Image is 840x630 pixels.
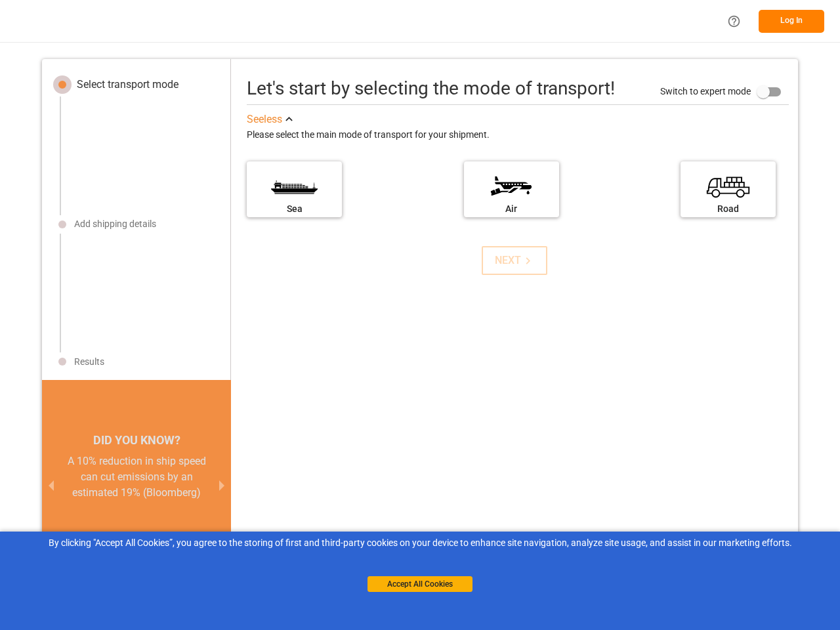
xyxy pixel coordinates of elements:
[471,163,553,202] img: ec_plane.svg
[247,75,615,102] div: Let's start by selecting the mode of transport!
[213,453,231,516] button: next slide / item
[482,246,547,275] button: NEXT
[247,127,789,143] div: Please select the main mode of transport for your shipment.
[759,10,824,33] button: Log In
[77,77,178,93] div: Select transport mode
[495,253,535,268] div: NEXT
[719,7,749,36] button: Help Center
[42,426,231,453] div: DID YOU KNOW?
[687,163,769,202] img: ec_truck.svg
[247,112,282,127] div: See less
[687,202,769,216] div: Road
[660,86,751,96] span: Switch to expert mode
[74,355,104,369] div: Results
[253,163,335,202] img: ec_ship.svg
[471,202,553,216] div: Air
[253,202,335,216] div: Sea
[74,217,156,231] div: Add shipping details
[58,453,215,501] div: A 10% reduction in ship speed can cut emissions by an estimated 19% (Bloomberg)
[367,576,472,592] button: Accept All Cookies
[42,453,60,516] button: previous slide / item
[9,536,831,550] div: By clicking "Accept All Cookies”, you agree to the storing of first and third-party cookies on yo...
